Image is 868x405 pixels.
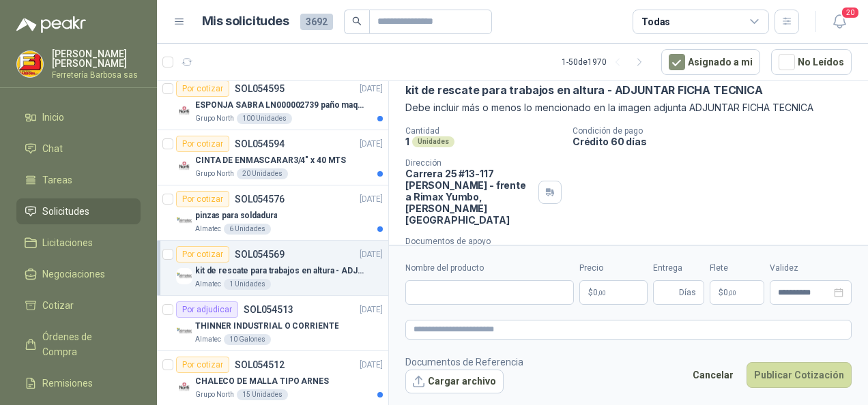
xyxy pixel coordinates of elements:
[719,288,723,297] span: $
[195,168,234,179] p: Grupo North
[195,99,365,112] p: ESPONJA SABRA LN000002739 paño maquina 3m 14cm x10 m
[195,375,329,388] p: CHALECO DE MALLA TIPO ARNES
[16,230,141,256] a: Licitaciones
[195,389,234,400] p: Grupo North
[235,139,285,149] p: SOL054594
[195,279,221,290] p: Almatec
[593,288,606,297] span: 0
[405,355,523,370] p: Documentos de Referencia
[16,324,141,365] a: Órdenes de Compra
[405,126,562,136] p: Cantidad
[16,136,141,162] a: Chat
[653,262,704,275] label: Entrega
[195,320,338,333] p: THINNER INDUSTRIAL O CORRIENTE
[157,75,388,130] a: Por cotizarSOL054595[DATE] Company LogoESPONJA SABRA LN000002739 paño maquina 3m 14cm x10 mGrupo ...
[405,237,863,246] p: Documentos de apoyo
[176,301,238,318] div: Por adjudicar
[841,6,860,19] span: 20
[235,250,285,259] p: SOL054569
[42,376,93,391] span: Remisiones
[42,141,63,156] span: Chat
[360,303,383,316] p: [DATE]
[412,136,454,147] div: Unidades
[562,51,650,73] div: 1 - 50 de 1970
[360,359,383,372] p: [DATE]
[176,80,229,97] div: Por cotizar
[157,185,388,241] a: Por cotizarSOL054576[DATE] Company Logopinzas para soldaduraAlmatec6 Unidades
[176,136,229,152] div: Por cotizar
[16,167,141,193] a: Tareas
[770,262,852,275] label: Validez
[641,14,670,29] div: Todas
[579,262,648,275] label: Precio
[235,360,285,370] p: SOL054512
[157,130,388,185] a: Por cotizarSOL054594[DATE] Company LogoCINTA DE ENMASCARAR3/4" x 40 MTSGrupo North20 Unidades
[405,370,504,394] button: Cargar archivo
[237,168,288,179] div: 20 Unidades
[405,83,763,97] p: kit de rescate para trabajos en altura - ADJUNTAR FICHA TECNICA
[176,357,229,373] div: Por cotizar
[598,289,606,297] span: ,00
[224,279,271,290] div: 1 Unidades
[16,16,86,33] img: Logo peakr
[573,126,863,136] p: Condición de pago
[195,154,346,167] p: CINTA DE ENMASCARAR3/4" x 40 MTS
[244,305,293,314] p: SOL054513
[360,138,383,151] p: [DATE]
[176,246,229,262] div: Por cotizar
[747,362,852,388] button: Publicar Cotización
[42,235,93,250] span: Licitaciones
[42,204,89,219] span: Solicitudes
[661,49,760,75] button: Asignado a mi
[42,329,128,359] span: Órdenes de Compra
[224,334,271,345] div: 10 Galones
[723,288,736,297] span: 0
[157,241,388,296] a: Por cotizarSOL054569[DATE] Company Logokit de rescate para trabajos en altura - ADJUNTAR FICHA TE...
[42,172,72,187] span: Tareas
[195,224,221,235] p: Almatec
[52,71,141,79] p: Ferretería Barbosa sas
[679,281,696,304] span: Días
[195,209,277,222] p: pinzas para soldadura
[360,82,383,95] p: [DATE]
[771,49,852,75] button: No Leídos
[728,289,736,297] span: ,00
[405,100,852,115] p: Debe incluir más o menos lo mencionado en la imagen adjunta ADJUNTAR FICHA TECNICA
[360,248,383,261] p: [DATE]
[17,51,43,77] img: Company Logo
[195,265,365,277] p: kit de rescate para trabajos en altura - ADJUNTAR FICHA TECNICA
[710,262,764,275] label: Flete
[157,296,388,351] a: Por adjudicarSOL054513[DATE] Company LogoTHINNER INDUSTRIAL O CORRIENTEAlmatec10 Galones
[16,198,141,224] a: Solicitudes
[300,14,333,30] span: 3692
[176,213,192,229] img: Company Logo
[573,136,863,147] p: Crédito 60 días
[579,280,648,305] p: $0,00
[405,262,574,275] label: Nombre del producto
[42,298,74,313] span: Cotizar
[685,362,741,388] button: Cancelar
[42,110,64,125] span: Inicio
[237,113,292,124] div: 100 Unidades
[176,102,192,119] img: Company Logo
[176,157,192,174] img: Company Logo
[42,267,105,282] span: Negociaciones
[405,168,533,226] p: Carrera 25 #13-117 [PERSON_NAME] - frente a Rimax Yumbo , [PERSON_NAME][GEOGRAPHIC_DATA]
[52,49,141,68] p: [PERSON_NAME] [PERSON_NAME]
[16,261,141,287] a: Negociaciones
[16,370,141,396] a: Remisiones
[360,193,383,206] p: [DATE]
[235,194,285,204] p: SOL054576
[235,84,285,93] p: SOL054595
[710,280,764,305] p: $ 0,00
[195,113,234,124] p: Grupo North
[176,378,192,395] img: Company Logo
[16,292,141,318] a: Cotizar
[827,10,852,34] button: 20
[176,191,229,207] div: Por cotizar
[176,323,192,340] img: Company Logo
[405,158,533,168] p: Dirección
[202,12,289,31] h1: Mis solicitudes
[352,16,362,26] span: search
[195,334,221,345] p: Almatec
